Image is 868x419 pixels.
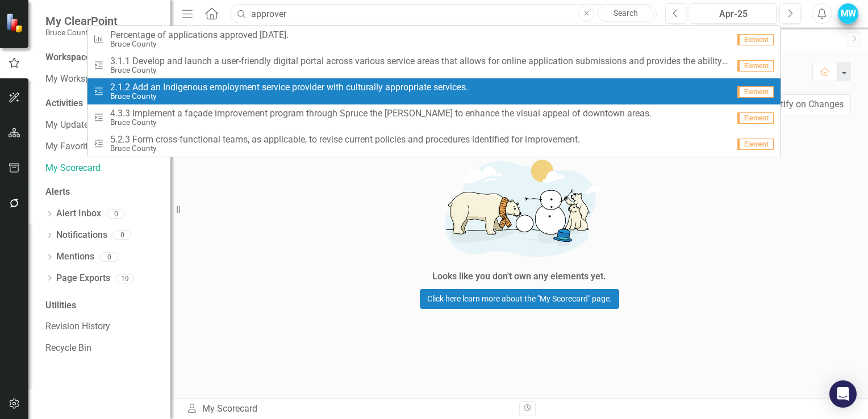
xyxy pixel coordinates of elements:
button: Apr-25 [690,3,777,24]
small: Bruce County [110,40,289,48]
div: 0 [113,231,131,240]
a: Percentage of applications approved [DATE].Bruce CountyElement [87,26,781,52]
a: Recycle Bin [45,342,159,355]
img: Getting started [349,148,690,267]
a: My Favorites [45,140,159,153]
span: Element [737,86,774,98]
span: Percentage of applications approved [DATE]. [110,30,289,40]
span: Element [737,34,774,45]
span: Element [737,139,774,150]
div: Notify on Changes [769,98,844,111]
span: 3.1.1 Develop and launch a user-friendly digital portal across various service areas that allows ... [110,56,729,66]
a: Mentions [56,250,94,263]
div: Utilities [45,299,159,312]
a: 5.2.3 Form cross-functional teams, as applicable, to revise current policies and procedures ident... [87,131,781,157]
div: 19 [116,274,134,283]
button: MW [838,3,858,24]
span: 2.1.2 Add an Indigenous employment service provider with culturally appropriate services. [110,82,468,93]
div: Open Intercom Messenger [829,380,857,408]
div: 0 [100,252,118,262]
small: Bruce County [110,66,729,74]
small: Bruce County [110,144,580,153]
span: 5.2.3 Form cross-functional teams, as applicable, to revise current policies and procedures ident... [110,135,580,145]
div: Looks like you don't own any elements yet. [432,270,606,283]
a: 3.1.1 Develop and launch a user-friendly digital portal across various service areas that allows ... [87,52,781,78]
small: Bruce County [110,92,468,100]
div: Alerts [45,186,159,199]
a: Revision History [45,320,159,333]
span: Element [737,60,774,72]
input: Search ClearPoint... [230,4,657,24]
div: Activities [45,97,159,110]
a: Notifications [56,229,107,242]
a: Alert Inbox [56,207,101,220]
div: Workspaces [45,51,95,64]
span: 4.3.3 Implement a façade improvement program through Spruce the [PERSON_NAME] to enhance the visu... [110,108,652,119]
a: My Workspace [45,73,159,86]
a: My Updates [45,119,159,132]
span: My ClearPoint [45,14,118,28]
img: ClearPoint Strategy [6,12,26,32]
a: 4.3.3 Implement a façade improvement program through Spruce the [PERSON_NAME] to enhance the visu... [87,104,781,131]
a: Click here learn more about the "My Scorecard" page. [420,289,619,309]
small: Bruce County [45,28,118,37]
div: Apr-25 [694,7,773,21]
small: Bruce County [110,118,652,127]
a: My Scorecard [45,162,159,175]
a: Page Exports [56,272,110,285]
a: 2.1.2 Add an Indigenous employment service provider with culturally appropriate services.Bruce Co... [87,78,781,104]
span: Element [737,112,774,124]
div: My Scorecard [186,403,511,416]
div: 0 [107,209,125,219]
a: Search [597,6,654,22]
